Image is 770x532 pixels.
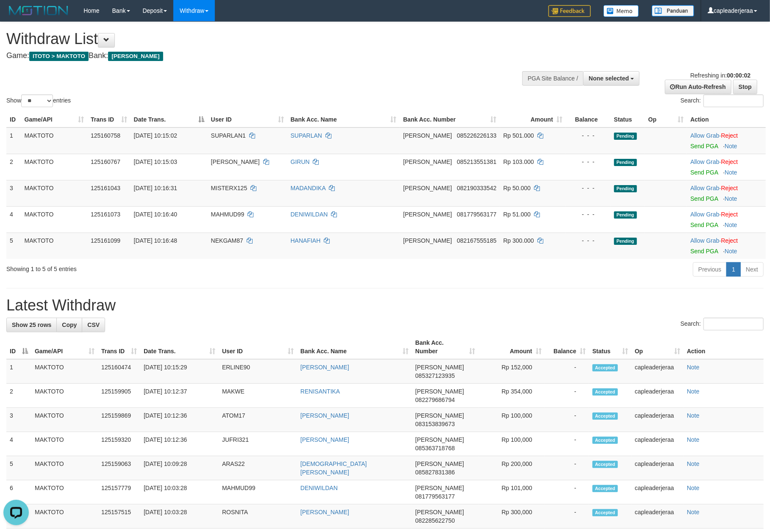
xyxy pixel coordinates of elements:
td: MAKTOTO [31,384,98,408]
a: [PERSON_NAME] [300,436,349,443]
span: None selected [589,75,629,82]
a: Next [740,262,764,277]
a: Allow Grab [690,237,719,244]
th: Trans ID: activate to sort column ascending [87,112,131,127]
td: ERLINE90 [219,359,297,384]
a: Note [725,195,737,202]
span: Copy [62,321,77,328]
span: Refreshing in: [690,72,751,79]
td: 5 [6,233,21,259]
span: Copy 085213551381 to clipboard [457,158,496,165]
td: 125157515 [98,504,140,529]
td: [DATE] 10:12:37 [140,384,219,408]
span: Show 25 rows [12,321,51,328]
h1: Withdraw List [6,30,505,47]
td: · [687,180,766,206]
td: capleaderjeraa [631,432,684,456]
span: 125161043 [91,185,120,191]
span: Copy 085327123935 to clipboard [415,372,455,379]
span: [PERSON_NAME] [415,412,464,419]
span: NEKGAM87 [211,237,243,244]
th: Balance: activate to sort column ascending [545,335,589,359]
td: [DATE] 10:12:36 [140,408,219,432]
span: [PERSON_NAME] [415,485,464,491]
td: MAKTOTO [31,480,98,504]
a: Note [687,388,700,395]
a: HANAFIAH [291,237,321,244]
td: 125159063 [98,456,140,480]
a: Reject [721,237,738,244]
span: 125160767 [91,158,120,165]
td: MAKWE [219,384,297,408]
span: [DATE] 10:16:40 [134,211,177,218]
td: 125157779 [98,480,140,504]
span: Copy 082279686794 to clipboard [415,396,455,403]
span: Rp 50.000 [503,185,531,191]
th: Op: activate to sort column ascending [645,112,687,127]
span: · [690,185,721,191]
a: CSV [82,318,105,332]
span: Rp 51.000 [503,211,531,218]
td: 6 [6,480,31,504]
td: 4 [6,432,31,456]
th: Status: activate to sort column ascending [589,335,631,359]
span: Copy 082285622750 to clipboard [415,517,455,524]
a: Show 25 rows [6,318,57,332]
a: Run Auto-Refresh [665,80,731,94]
span: 125161073 [91,211,120,218]
span: Accepted [592,461,618,468]
h4: Game: Bank: [6,52,505,60]
td: - [545,504,589,529]
div: Showing 1 to 5 of 5 entries [6,261,314,273]
span: Copy 081779563177 to clipboard [415,493,455,500]
td: Rp 300,000 [478,504,545,529]
td: MAKTOTO [31,408,98,432]
a: DENIWILDAN [300,485,338,491]
td: 2 [6,384,31,408]
span: Pending [614,133,637,140]
td: - [545,408,589,432]
span: [PERSON_NAME] [403,211,452,218]
span: Pending [614,159,637,166]
img: Feedback.jpg [548,5,591,17]
div: - - - [569,236,607,245]
td: MAKTOTO [31,359,98,384]
span: CSV [87,321,100,328]
th: Trans ID: activate to sort column ascending [98,335,140,359]
img: panduan.png [652,5,694,17]
div: - - - [569,210,607,219]
span: [PERSON_NAME] [403,132,452,139]
th: Bank Acc. Number: activate to sort column ascending [412,335,478,359]
a: [PERSON_NAME] [300,364,349,371]
select: Showentries [21,94,53,107]
a: Allow Grab [690,158,719,165]
a: DENIWILDAN [291,211,328,218]
td: [DATE] 10:03:28 [140,480,219,504]
h1: Latest Withdraw [6,297,764,314]
td: [DATE] 10:12:36 [140,432,219,456]
a: 1 [726,262,741,277]
span: Copy 085363718768 to clipboard [415,445,455,452]
td: - [545,432,589,456]
td: capleaderjeraa [631,456,684,480]
a: RENISANTIKA [300,388,340,395]
td: [DATE] 10:03:28 [140,504,219,529]
span: [PERSON_NAME] [108,52,163,61]
span: Accepted [592,509,618,516]
img: Button%20Memo.svg [603,5,639,17]
span: [PERSON_NAME] [211,158,260,165]
span: 125161099 [91,237,120,244]
span: MAHMUD99 [211,211,245,218]
div: - - - [569,158,607,166]
th: User ID: activate to sort column ascending [208,112,287,127]
td: [DATE] 10:15:29 [140,359,219,384]
th: Action [684,335,764,359]
span: Copy 081779563177 to clipboard [457,211,496,218]
td: ROSNITA [219,504,297,529]
th: Op: activate to sort column ascending [631,335,684,359]
a: Note [687,364,700,371]
label: Search: [681,94,764,107]
a: Reject [721,211,738,218]
span: Accepted [592,413,618,420]
td: MAKTOTO [31,456,98,480]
